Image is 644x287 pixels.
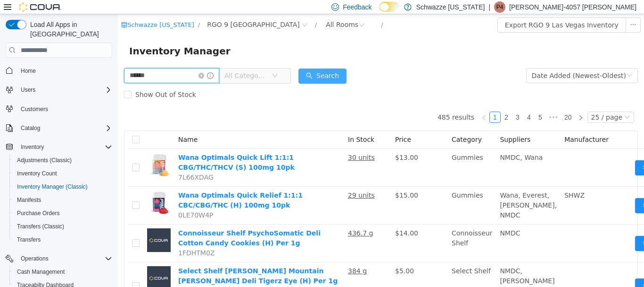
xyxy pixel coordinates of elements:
[9,180,116,193] button: Inventory Manager (Classic)
[2,102,116,116] button: Customers
[372,98,382,108] a: 1
[60,122,80,129] span: Name
[17,223,64,230] span: Transfers (Classic)
[506,100,512,107] i: icon: down
[446,122,491,129] span: Manufacturer
[29,176,53,200] img: Wana Optimals Quick Relief 1:1:1 CBC/CBG/THC (H) 100mg 10pk hero shot
[383,97,394,109] li: 2
[17,103,112,115] span: Customers
[13,168,61,179] a: Inventory Count
[230,139,257,147] u: 30 units
[277,177,300,185] span: $15.00
[9,220,116,233] button: Transfers (Classic)
[9,265,116,278] button: Cash Management
[428,97,443,109] li: Next 5 Pages
[496,1,504,13] span: P4
[417,97,428,109] li: 5
[17,253,52,264] button: Operations
[372,97,383,109] li: 1
[21,143,44,151] span: Inventory
[2,140,116,154] button: Inventory
[460,101,466,106] i: icon: right
[2,122,116,135] button: Catalog
[13,266,68,278] a: Cash Management
[230,215,255,223] u: 436.7 g
[13,155,75,166] a: Adjustments (Classic)
[181,54,229,70] button: icon: searchSearch
[13,194,112,206] span: Manifests
[395,98,405,108] a: 3
[360,97,372,109] li: Previous Page
[509,1,636,13] p: [PERSON_NAME]-4057 [PERSON_NAME]
[417,98,428,108] a: 5
[17,84,112,96] span: Users
[380,2,399,12] input: Dark Mode
[14,77,82,84] span: Show Out of Stock
[2,83,116,96] button: Users
[154,59,160,65] i: icon: down
[17,122,112,134] span: Catalog
[60,159,96,167] span: 7L66XDAG
[17,141,112,153] span: Inventory
[17,84,39,96] button: Users
[330,173,378,210] td: Gummies
[17,65,40,77] a: Home
[17,122,44,134] button: Catalog
[208,3,240,17] div: All Rooms
[13,181,112,192] span: Inventory Manager (Classic)
[11,29,118,44] span: Inventory Manager
[2,63,116,77] button: Home
[457,97,469,109] li: Next Page
[13,234,44,245] a: Transfers
[89,58,96,65] i: icon: info-circle
[9,233,116,246] button: Transfers
[263,7,265,14] span: /
[277,139,300,147] span: $13.00
[21,67,36,75] span: Home
[9,193,116,207] button: Manifests
[230,253,249,261] u: 384 g
[9,154,116,167] button: Adjustments (Classic)
[517,222,561,237] button: icon: swapMove
[277,253,296,261] span: $5.00
[406,98,416,108] a: 4
[509,59,514,65] i: icon: down
[17,196,41,204] span: Manifests
[343,2,372,12] span: Feedback
[29,252,53,276] img: Select Shelf Misty Mountain Mota Deli Tigerz Eye (H) Per 1g placeholder
[277,122,293,129] span: Price
[17,104,52,115] a: Customers
[60,197,96,205] span: 0LE70W4P
[2,252,116,265] button: Operations
[60,253,220,270] a: Select Shelf [PERSON_NAME] Mountain [PERSON_NAME] Deli Tigerz Eye (H) Per 1g
[13,221,112,232] span: Transfers (Classic)
[382,139,425,147] span: NMDC, Wana
[17,236,41,244] span: Transfers
[517,264,561,279] button: icon: swapMove
[13,155,112,166] span: Adjustments (Classic)
[89,5,182,16] span: RGO 9 Las Vegas
[13,208,112,219] span: Purchase Orders
[488,1,490,13] p: |
[17,157,72,164] span: Adjustments (Classic)
[382,177,439,205] span: Wana, Everest, [PERSON_NAME], NMDC
[17,183,88,191] span: Inventory Manager (Classic)
[21,124,40,132] span: Catalog
[230,177,257,185] u: 29 units
[320,97,356,109] li: 485 results
[428,97,443,109] span: •••
[29,214,53,238] img: Connoisseur Shelf PsychoSomatic Deli Cotton Candy Cookies (H) Per 1g placeholder
[494,1,505,13] div: Patrick-4057 Leyba
[17,64,112,76] span: Home
[9,167,116,180] button: Inventory Count
[446,177,467,185] span: SHWZ
[21,86,35,94] span: Users
[197,7,199,14] span: /
[405,97,417,109] li: 4
[3,7,76,14] a: icon: shopSchwazze [US_STATE]
[394,97,405,109] li: 3
[13,194,45,206] a: Manifests
[473,98,504,108] div: 25 / page
[13,208,64,219] a: Purchase Orders
[330,135,378,173] td: Gummies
